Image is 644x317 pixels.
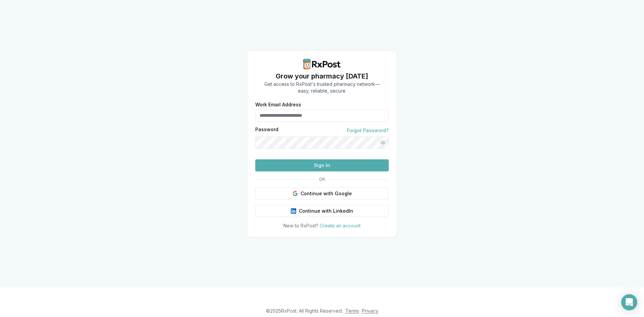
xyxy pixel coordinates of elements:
h1: Grow your pharmacy [DATE] [264,71,380,81]
a: Create an account [320,223,361,228]
button: Continue with Google [255,188,389,200]
p: Get access to RxPost's trusted pharmacy network— easy, reliable, secure. [264,81,380,94]
a: Forgot Password? [347,127,389,134]
a: Privacy [362,308,378,314]
button: Show password [377,137,389,149]
img: RxPost Logo [301,59,343,69]
button: Continue with LinkedIn [255,205,389,217]
span: OR [316,177,328,182]
button: Sign In [255,159,389,171]
a: Terms [345,308,359,314]
span: New to RxPost? [283,223,318,228]
label: Password [255,127,278,134]
img: Google [292,191,298,196]
img: LinkedIn [291,208,296,214]
div: Open Intercom Messenger [621,294,637,310]
label: Work Email Address [255,102,389,107]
